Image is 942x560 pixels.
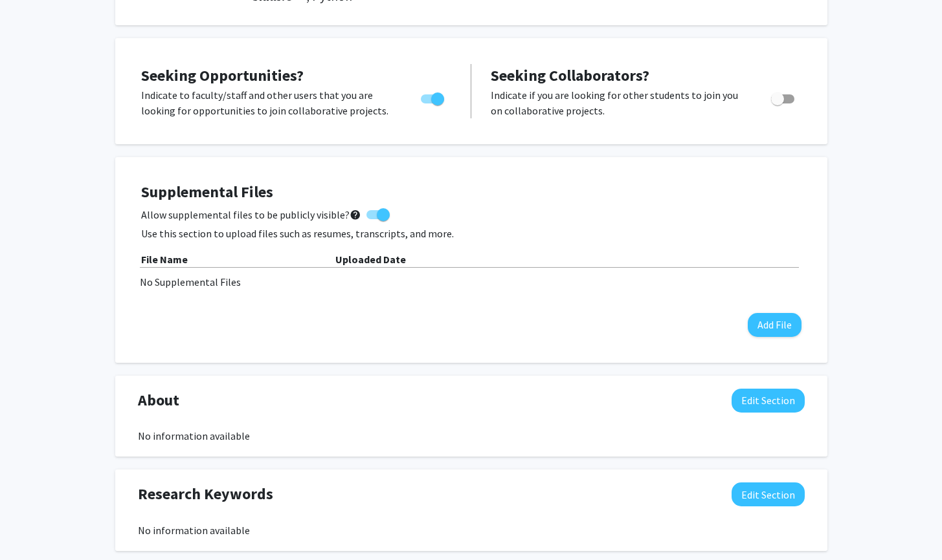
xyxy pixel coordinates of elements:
h4: Supplemental Files [141,183,802,202]
div: Toggle [766,87,802,107]
button: Edit About [732,389,805,413]
b: File Name [141,253,188,266]
p: Indicate if you are looking for other students to join you on collaborative projects. [491,87,746,118]
span: Research Keywords [138,482,273,506]
iframe: Chat [10,502,55,550]
button: Add File [748,313,802,337]
p: Indicate to faculty/staff and other users that you are looking for opportunities to join collabor... [141,87,396,118]
div: No Supplemental Files [140,274,803,290]
span: Allow supplemental files to be publicly visible? [141,207,361,222]
span: Seeking Opportunities? [141,65,304,85]
mat-icon: help [350,207,361,222]
p: Use this section to upload files such as resumes, transcripts, and more. [141,226,802,241]
div: No information available [138,428,805,444]
button: Edit Research Keywords [732,482,805,506]
span: Seeking Collaborators? [491,65,649,85]
span: About [138,389,179,412]
b: Uploaded Date [335,253,406,266]
div: No information available [138,522,805,538]
div: Toggle [416,87,451,107]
